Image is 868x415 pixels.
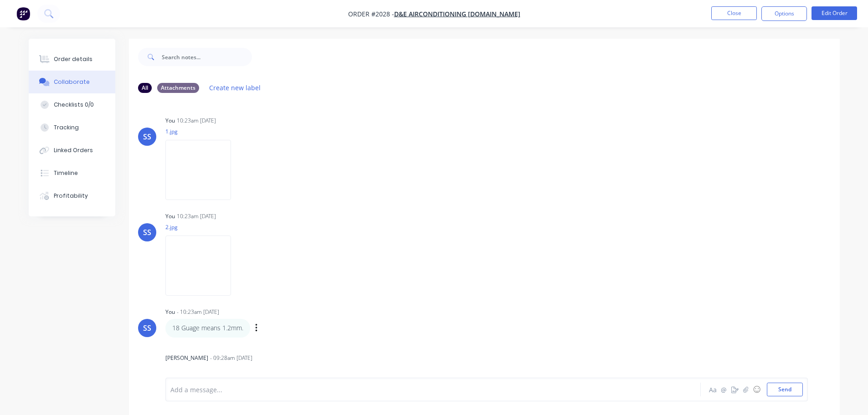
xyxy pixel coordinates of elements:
span: Order #2028 - [348,10,394,18]
img: Factory [16,7,30,20]
button: ☺ [751,384,762,395]
div: Collaborate [54,78,90,86]
button: Timeline [29,162,115,184]
div: Checklists 0/0 [54,101,94,109]
p: 2.jpg [165,223,240,231]
button: Aa [708,384,719,395]
button: @ [719,384,729,395]
button: Checklists 0/0 [29,93,115,116]
button: Linked Orders [29,139,115,162]
div: 10:23am [DATE] [177,212,216,220]
div: SS [143,131,151,142]
div: Tracking [54,123,79,132]
div: Attachments [157,83,199,93]
p: 18 Guage means 1.2mm. [172,323,243,333]
button: Close [711,6,757,20]
button: Create new label [205,82,266,94]
div: SS [143,227,151,238]
div: Profitability [54,192,88,200]
a: D&E Airconditioning [DOMAIN_NAME] [394,10,520,18]
button: Profitability [29,184,115,207]
button: Collaborate [29,71,115,93]
button: Options [761,6,807,21]
div: Linked Orders [54,146,93,154]
p: 1.jpg [165,128,240,135]
div: Order details [54,55,92,63]
div: - 10:23am [DATE] [177,308,219,316]
div: 10:23am [DATE] [177,117,216,125]
div: You [165,308,175,316]
button: Order details [29,48,115,71]
div: You [165,212,175,220]
input: Search notes... [162,48,252,66]
div: Timeline [54,169,78,177]
div: You [165,117,175,125]
button: Edit Order [812,6,857,20]
div: SS [143,323,151,333]
button: Send [767,383,803,396]
div: All [138,83,152,93]
button: Tracking [29,116,115,139]
div: - 09:28am [DATE] [210,354,252,362]
div: [PERSON_NAME] [165,354,208,362]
